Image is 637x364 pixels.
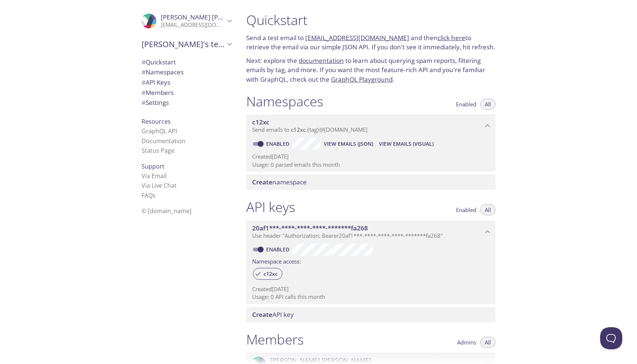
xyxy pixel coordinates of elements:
[376,138,436,150] button: View Emails (Visual)
[252,285,490,293] p: Created [DATE]
[136,35,237,54] div: Paul's team
[252,126,368,133] span: Send emails to . {tag} @[DOMAIN_NAME]
[299,56,344,65] a: documentation
[438,33,465,42] a: click here
[246,199,295,215] h1: API keys
[480,204,495,215] button: All
[142,98,146,107] span: #
[136,98,237,108] div: Team Settings
[252,293,490,301] p: Usage: 0 API calls this month
[142,78,146,86] span: #
[161,13,262,21] span: [PERSON_NAME] [PERSON_NAME]
[142,68,184,76] span: Namespaces
[142,146,174,155] a: Status Page
[246,12,495,28] h1: Quickstart
[452,204,481,215] button: Enabled
[252,153,490,160] p: Created [DATE]
[246,114,495,137] div: c12xc namespace
[480,99,495,110] button: All
[142,137,185,145] a: Documentation
[142,207,191,215] span: © [DOMAIN_NAME]
[142,68,146,76] span: #
[246,307,495,322] div: Create API Key
[142,58,146,66] span: #
[142,88,146,97] span: #
[142,181,177,190] a: Via Live Chat
[321,138,376,150] button: View Emails (JSON)
[142,39,225,49] span: [PERSON_NAME]'s team
[246,174,495,190] div: Create namespace
[142,88,174,97] span: Members
[246,93,323,110] h1: Namespaces
[291,126,306,133] span: c12xc
[246,331,304,348] h1: Members
[252,310,272,319] span: Create
[153,191,156,199] span: s
[379,139,434,148] span: View Emails (Visual)
[142,127,177,135] a: GraphQL API
[136,77,237,88] div: API Keys
[252,178,307,186] span: namespace
[142,58,176,66] span: Quickstart
[480,337,495,348] button: All
[305,33,409,42] a: [EMAIL_ADDRESS][DOMAIN_NAME]
[142,78,170,86] span: API Keys
[142,162,164,170] span: Support
[136,9,237,33] div: Paul Whittle
[142,98,169,107] span: Settings
[453,337,481,348] button: Admins
[142,117,171,126] span: Resources
[136,57,237,67] div: Quickstart
[600,327,622,349] iframe: Help Scout Beacon - Open
[259,271,282,277] span: c12xc
[136,88,237,98] div: Members
[161,21,225,29] p: [EMAIL_ADDRESS][DOMAIN_NAME]
[252,161,490,169] p: Usage: 0 parsed emails this month
[252,178,272,186] span: Create
[452,99,481,110] button: Enabled
[265,246,292,253] a: Enabled
[252,118,269,126] span: c12xc
[253,268,282,280] div: c12xc
[246,56,495,84] p: Next: explore the to learn about querying spam reports, filtering emails by tag, and more. If you...
[331,75,393,84] a: GraphQL Playground
[252,255,301,266] label: Namespace access:
[136,67,237,77] div: Namespaces
[246,33,495,52] p: Send a test email to and then to retrieve the email via our simple JSON API. If you don't see it ...
[142,172,167,180] a: Via Email
[324,139,373,148] span: View Emails (JSON)
[265,140,292,147] a: Enabled
[252,310,294,319] span: API key
[142,191,156,199] a: FAQ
